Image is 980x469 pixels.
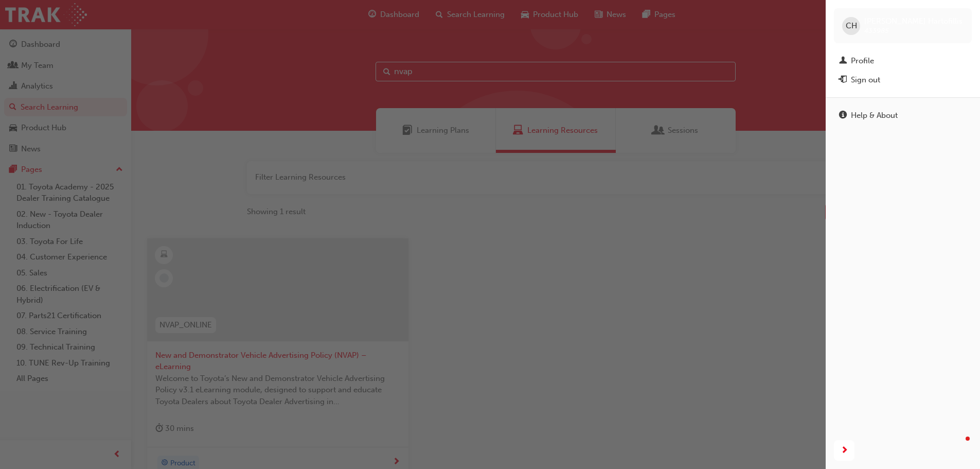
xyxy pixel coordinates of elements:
[851,110,898,121] div: Help & About
[864,16,963,26] span: [PERSON_NAME] Hartofillis
[834,71,972,90] button: Sign out
[945,434,970,459] iframe: Intercom live chat
[839,111,847,120] span: info-icon
[839,76,847,85] span: exit-icon
[851,74,880,86] div: Sign out
[834,51,972,71] a: Profile
[839,57,847,66] span: man-icon
[864,26,889,35] span: 433985
[841,444,848,457] span: next-icon
[851,55,874,67] div: Profile
[846,20,857,32] span: CH
[834,106,972,125] a: Help & About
